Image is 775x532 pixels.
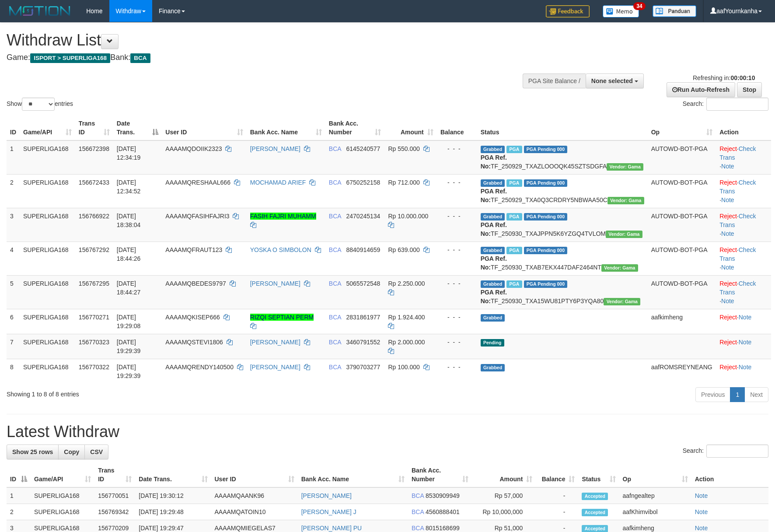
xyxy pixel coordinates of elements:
[506,146,522,153] span: Marked by aafsoycanthlai
[744,387,768,402] a: Next
[408,462,472,487] th: Bank Acc. Number: activate to sort column ascending
[250,339,300,346] a: [PERSON_NAME]
[329,364,341,371] span: BCA
[412,508,424,515] span: BCA
[437,115,477,140] th: Balance
[79,280,109,287] span: 156767295
[412,525,424,532] span: BCA
[716,140,771,175] td: · ·
[325,115,385,140] th: Bank Acc. Number: activate to sort column ascending
[716,275,771,309] td: · ·
[582,493,608,500] span: Accepted
[695,508,708,515] a: Note
[58,444,85,459] a: Copy
[440,212,474,220] div: - - -
[384,115,436,140] th: Amount: activate to sort column ascending
[7,4,73,17] img: MOTION_logo.png
[165,280,226,287] span: AAAAMQBEDES9797
[719,145,737,152] a: Reject
[90,448,103,455] span: CSV
[523,73,586,88] div: PGA Site Balance /
[30,53,110,63] span: ISPORT > SUPERLIGA168
[719,213,737,220] a: Reject
[440,144,474,153] div: - - -
[329,179,341,186] span: BCA
[695,492,708,499] a: Note
[388,280,425,287] span: Rp 2.250.000
[477,174,648,208] td: TF_250929_TXA0Q3CRDRY5NBWAA50C
[719,280,756,296] a: Check Trans
[719,364,737,371] a: Reject
[606,231,642,238] span: Vendor URL: https://trx31.1velocity.biz
[739,339,752,346] a: Note
[211,504,298,520] td: AAAAMQATOIN10
[481,255,507,271] b: PGA Ref. No:
[7,241,20,275] td: 4
[162,115,246,140] th: User ID: activate to sort column ascending
[481,247,505,254] span: Grabbed
[250,314,314,321] a: RIZQI SEPTIAN PERM
[135,504,211,520] td: [DATE] 19:29:48
[524,146,568,153] span: PGA Pending
[546,5,590,17] img: Feedback.jpg
[388,246,419,253] span: Rp 639.000
[250,280,300,287] a: [PERSON_NAME]
[165,339,223,346] span: AAAAMQSTEVI1806
[7,423,768,441] h1: Latest Withdraw
[481,280,505,288] span: Grabbed
[388,213,428,220] span: Rp 10.000.000
[426,525,460,532] span: Copy 8015168699 to clipboard
[719,246,737,253] a: Reject
[94,462,135,487] th: Trans ID: activate to sort column ascending
[683,444,768,458] label: Search:
[84,444,108,459] a: CSV
[117,246,141,262] span: [DATE] 18:44:26
[506,213,522,220] span: Marked by aafsoumeymey
[301,525,362,532] a: [PERSON_NAME] PU
[117,280,141,296] span: [DATE] 18:44:27
[20,241,75,275] td: SUPERLIGA168
[719,339,737,346] a: Reject
[117,339,141,354] span: [DATE] 19:29:39
[440,279,474,288] div: - - -
[7,462,31,487] th: ID: activate to sort column descending
[165,145,222,152] span: AAAAMQDOIIK2323
[7,31,508,49] h1: Withdraw List
[706,444,768,458] input: Search:
[582,509,608,516] span: Accepted
[117,213,141,228] span: [DATE] 18:38:04
[7,334,20,359] td: 7
[716,334,771,359] td: ·
[648,115,716,140] th: Op: activate to sort column ascending
[20,208,75,241] td: SUPERLIGA168
[329,314,341,321] span: BCA
[506,247,522,254] span: Marked by aafsoycanthlai
[250,179,306,186] a: MOCHAMAD ARIEF
[481,146,505,153] span: Grabbed
[586,73,644,88] button: None selected
[329,339,341,346] span: BCA
[20,140,75,175] td: SUPERLIGA168
[536,504,578,520] td: -
[719,246,756,262] a: Check Trans
[472,462,536,487] th: Amount: activate to sort column ascending
[477,115,648,140] th: Status
[165,179,230,186] span: AAAAMQRESHAAL666
[329,145,341,152] span: BCA
[683,98,768,111] label: Search:
[481,289,507,304] b: PGA Ref. No:
[346,213,380,220] span: Copy 2470245134 to clipboard
[20,275,75,309] td: SUPERLIGA168
[346,314,380,321] span: Copy 2831861977 to clipboard
[719,280,737,287] a: Reject
[20,115,75,140] th: Game/API: activate to sort column ascending
[721,230,734,237] a: Note
[619,487,691,504] td: aafngealtep
[165,364,234,371] span: AAAAMQRENDY140500
[653,5,696,17] img: panduan.png
[695,525,708,532] a: Note
[648,359,716,384] td: aafROMSREYNEANG
[388,314,425,321] span: Rp 1.924.400
[79,213,109,220] span: 156766922
[31,504,94,520] td: SUPERLIGA168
